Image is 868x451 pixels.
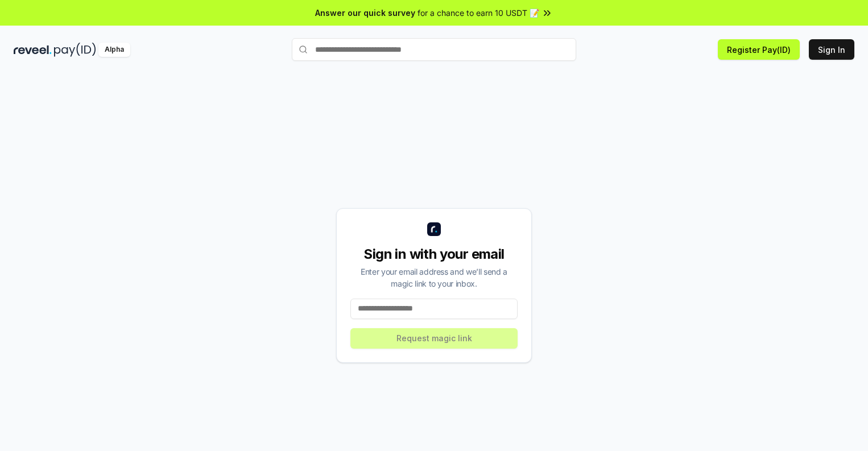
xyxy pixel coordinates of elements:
img: reveel_dark [14,43,52,57]
button: Register Pay(ID) [718,39,800,60]
div: Alpha [98,43,130,57]
span: for a chance to earn 10 USDT 📝 [418,7,539,19]
div: Enter your email address and we’ll send a magic link to your inbox. [350,266,518,289]
img: logo_small [427,222,441,236]
button: Sign In [809,39,854,60]
img: pay_id [54,43,96,57]
div: Sign in with your email [350,245,518,263]
span: Answer our quick survey [315,7,415,19]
